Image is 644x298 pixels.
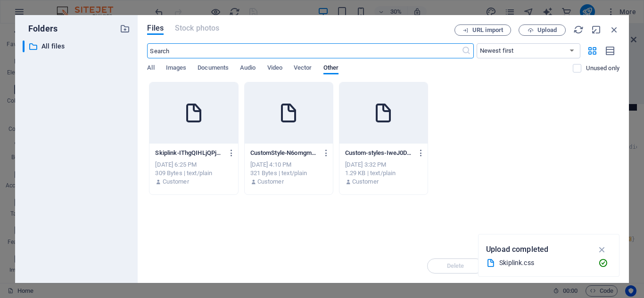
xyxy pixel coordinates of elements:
[155,149,223,157] p: Skiplink-IThgQIHLjQPjxgsiUNfl4g.css
[240,62,256,75] span: Audio
[155,161,232,169] div: [DATE] 6:25 PM
[41,41,113,52] p: All files
[23,23,58,35] p: Folders
[257,177,284,186] p: Customer
[147,43,461,58] input: Search
[163,177,189,186] p: Customer
[166,62,187,75] span: Images
[586,64,619,72] p: Displays only files that are not in use on the website. Files added during this session can still...
[591,24,602,35] i: Minimize
[609,24,619,35] i: Close
[519,24,566,36] button: Upload
[472,27,503,33] span: URL import
[198,62,229,75] span: Documents
[147,62,154,75] span: All
[345,169,422,177] div: 1.29 KB | text/plain
[345,149,413,157] p: Custom-styles-IweJ0DUQycaYts2LGGz5Xw.css
[454,24,511,36] button: URL import
[499,258,591,268] div: Skiplink.css
[250,161,327,169] div: [DATE] 4:10 PM
[267,62,282,75] span: Video
[120,24,130,34] i: Create new folder
[345,161,422,169] div: [DATE] 3:32 PM
[537,27,557,33] span: Upload
[250,169,327,177] div: 321 Bytes | text/plain
[155,169,232,177] div: 309 Bytes | text/plain
[23,40,25,52] div: ​
[147,23,164,34] span: Files
[573,24,584,35] i: Reload
[294,62,312,75] span: Vector
[352,177,379,186] p: Customer
[175,23,219,34] span: This file type is not supported by this element
[250,149,319,157] p: CustomStyle-N6omgm8dajeijAyu_HQlUw.css
[323,62,339,75] span: Other
[486,243,548,256] p: Upload completed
